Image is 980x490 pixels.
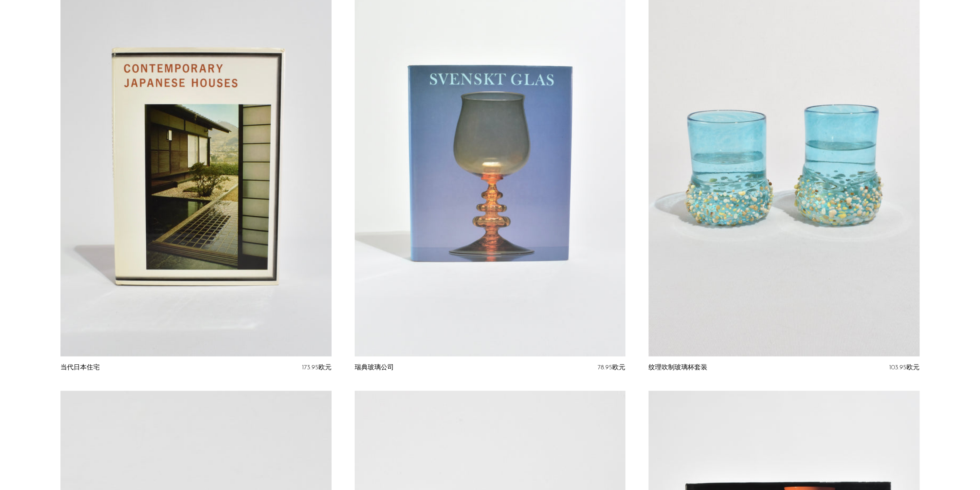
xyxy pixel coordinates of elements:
font: 103.95欧元 [889,364,920,370]
a: 纹理吹制玻璃杯套装 [648,364,707,371]
font: 78.95欧元 [598,364,625,370]
font: 173.95欧元 [302,364,332,370]
a: 当代日本住宅 [60,364,100,371]
a: 瑞典玻璃公司 [355,364,394,371]
font: 瑞典玻璃公司 [355,364,394,370]
font: 纹理吹制玻璃杯套装 [648,364,707,370]
font: 当代日本住宅 [60,364,100,370]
